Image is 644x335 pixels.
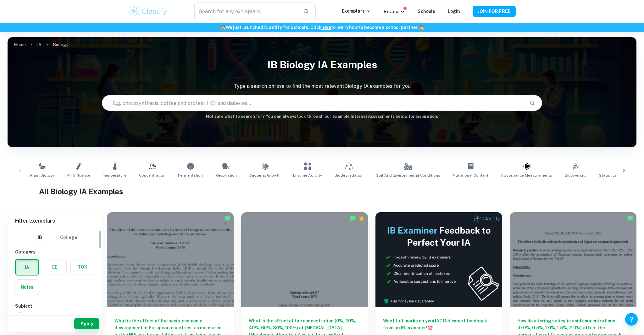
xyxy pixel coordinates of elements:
[15,303,94,309] h6: Subject
[448,9,460,14] a: Login
[501,173,552,178] span: Absorbance Measurements
[15,280,39,295] button: Notes
[335,173,364,178] span: Biodegradation
[178,173,203,178] span: Fermentation
[215,173,237,178] span: Respiration
[249,173,280,178] span: Bacterial Growth
[8,113,636,120] h6: Not sure what to search for? You can always look through our example Internal Assessments below f...
[37,40,42,49] a: IA
[103,173,126,178] span: Temperature
[8,212,102,230] h6: Filter exemplars
[8,82,636,90] p: Type a search phrase to find the most relevant Biology IA examples for you
[74,318,99,329] button: Apply
[32,230,47,245] button: IB
[321,25,331,30] a: here
[383,317,495,331] h6: Want full marks on your IA ? Get expert feedback from an IB examiner!
[358,215,365,222] div: Premium
[1,24,643,31] h6: We just launched Clastify for Schools. Click to learn how to become a school partner.
[419,25,424,30] span: 🏫
[625,313,638,326] button: Help and Feedback
[53,41,68,48] p: Biology
[8,55,636,75] h1: IB Biology IA examples
[342,8,371,14] p: Exemplars
[220,25,226,30] span: 🏫
[375,212,502,307] img: Thumbnail
[384,8,405,15] p: Review
[627,215,633,222] img: Marked
[60,230,77,245] button: College
[527,98,537,108] button: Search
[39,186,605,197] h1: All Biology IA Examples
[30,173,55,178] span: Plant Biology
[376,173,440,178] span: Soil and Environmental Conditions
[128,5,168,18] img: Clastify logo
[19,310,46,316] label: Type a subject
[16,260,38,275] button: IA
[427,325,433,330] span: 🎯
[418,9,435,14] a: Schools
[565,173,586,178] span: Biodiversity
[15,248,94,255] h6: Category
[71,259,94,275] button: TOK
[224,215,230,222] img: Marked
[67,173,90,178] span: pH Influence
[293,173,322,178] span: Enzyme Activity
[102,94,524,112] input: E.g. photosynthesis, coffee and protein, HDI and diabetes...
[350,215,356,222] img: Marked
[453,173,488,178] span: Nutritional Content
[32,230,77,245] div: Filter type choice
[14,40,26,49] a: Home
[43,259,66,275] button: EE
[473,6,516,17] button: JOIN FOR FREE
[139,173,165,178] span: Concentration
[194,3,298,20] input: Search for any exemplars...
